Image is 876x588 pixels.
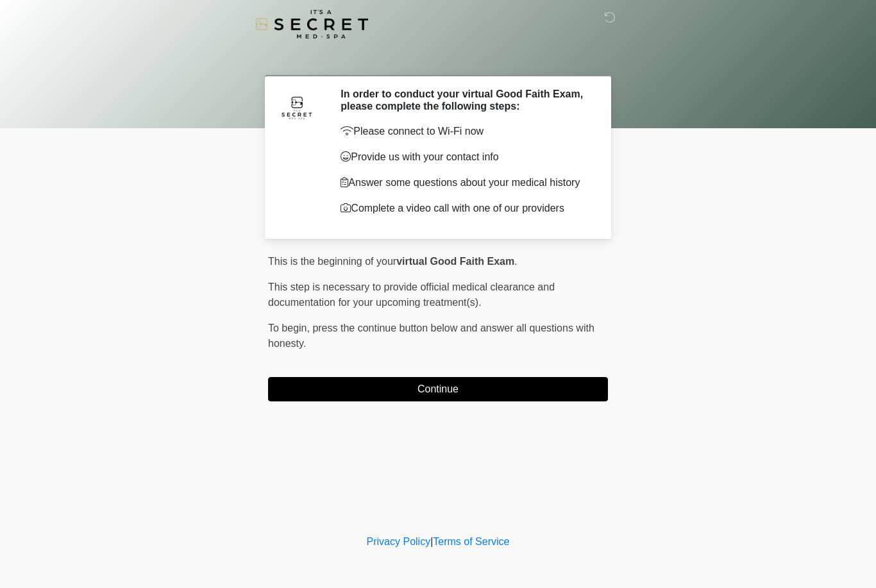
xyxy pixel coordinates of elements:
[268,323,312,333] span: To begin,
[268,323,594,349] span: press the continue button below and answer all questions with honesty.
[367,536,431,547] a: Privacy Policy
[514,256,517,267] span: .
[268,281,555,308] span: This step is necessary to provide official medical clearance and documentation for your upcoming ...
[341,149,589,165] p: Provide us with your contact info
[268,256,396,267] span: This is the beginning of your
[268,377,608,401] button: Continue
[341,88,589,112] h2: In order to conduct your virtual Good Faith Exam, please complete the following steps:
[433,536,509,547] a: Terms of Service
[258,46,618,70] h1: ‎ ‎
[396,256,514,267] strong: virtual Good Faith Exam
[341,201,589,216] p: Complete a video call with one of our providers
[278,88,316,126] img: Agent Avatar
[341,175,589,190] p: Answer some questions about your medical history
[430,536,433,547] a: |
[341,124,589,139] p: Please connect to Wi-Fi now
[255,10,368,38] img: It's A Secret Med Spa Logo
